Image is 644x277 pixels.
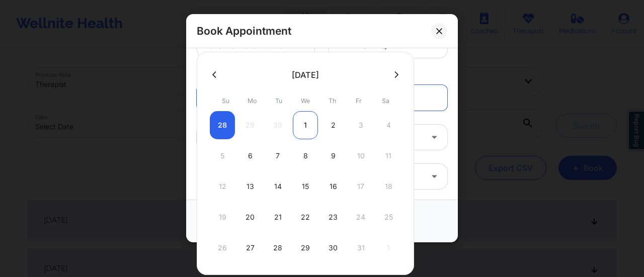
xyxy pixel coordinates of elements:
div: Tue Oct 21 2025 [265,203,290,231]
div: Tue Oct 07 2025 [265,142,290,170]
div: Mon Oct 13 2025 [237,172,263,201]
div: Wed Oct 08 2025 [293,142,318,170]
div: [DATE] [292,70,319,80]
div: Tue Oct 28 2025 [265,234,290,262]
abbr: Sunday [222,97,229,105]
abbr: Friday [356,97,362,105]
abbr: Wednesday [301,97,310,105]
abbr: Monday [248,97,257,105]
div: Wed Oct 15 2025 [293,172,318,201]
div: Appointment information: [190,68,454,78]
div: Wed Oct 22 2025 [293,203,318,231]
div: Mon Oct 20 2025 [237,203,263,231]
div: Thu Oct 02 2025 [320,111,346,139]
div: Thu Oct 23 2025 [320,203,346,231]
div: Tue Oct 14 2025 [265,172,290,201]
div: Mon Oct 06 2025 [237,142,263,170]
div: Thu Oct 16 2025 [320,172,346,201]
div: Thu Oct 09 2025 [320,142,346,170]
h2: Book Appointment [197,24,291,38]
abbr: Saturday [382,97,389,105]
abbr: Thursday [329,97,336,105]
div: Wed Oct 29 2025 [293,234,318,262]
div: Thu Oct 30 2025 [320,234,346,262]
abbr: Tuesday [275,97,282,105]
div: Mon Oct 27 2025 [237,234,263,262]
div: Wed Oct 01 2025 [293,111,318,139]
